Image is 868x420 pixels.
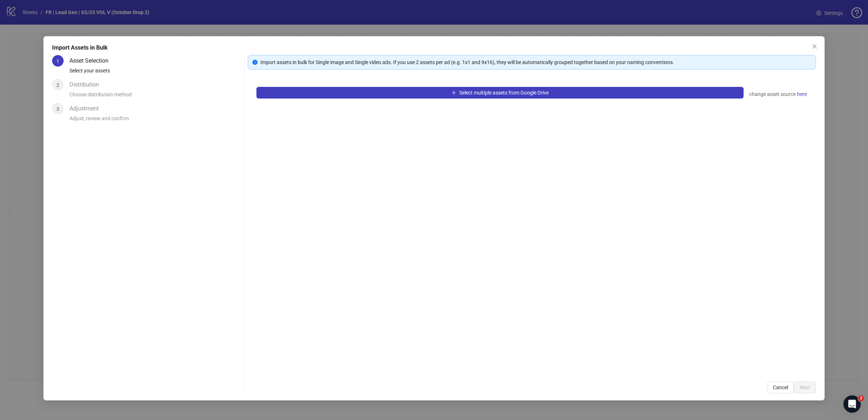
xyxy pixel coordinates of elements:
[451,90,456,95] span: plus
[56,58,59,64] span: 1
[56,106,59,112] span: 3
[858,395,864,401] span: 2
[767,382,794,393] button: Cancel
[260,58,811,66] div: Import assets in bulk for Single image and Single video ads. If you use 2 assets per ad (e.g. 1x1...
[459,90,549,96] span: Select multiple assets from Google Drive
[69,114,242,127] div: Adjust, review and confirm
[69,55,114,67] div: Asset Selection
[773,385,788,390] span: Cancel
[794,382,816,393] button: Next
[809,41,820,52] button: Close
[69,91,242,103] div: Choose distribution method
[256,87,744,98] button: Select multiple assets from Google Drive
[797,90,807,98] a: here
[56,82,59,88] span: 2
[843,395,861,413] iframe: Intercom live chat
[252,60,258,65] span: info-circle
[797,90,807,98] span: here
[52,43,816,52] div: Import Assets in Bulk
[69,79,105,91] div: Distribution
[69,67,242,79] div: Select your assets
[69,103,105,114] div: Adjustment
[749,90,807,98] div: change asset source
[812,43,817,49] span: close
